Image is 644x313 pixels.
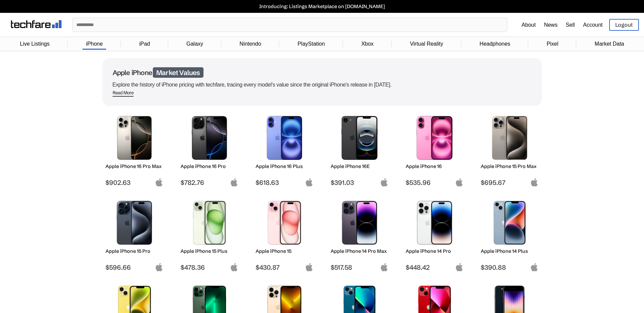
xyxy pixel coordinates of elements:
h2: Apple iPhone 15 [256,248,313,254]
a: Virtual Reality [407,38,447,50]
a: Xbox [358,38,377,50]
img: apple-logo [380,178,388,187]
span: Market Values [153,67,204,78]
img: iPhone 14 Pro [411,201,458,245]
img: iPhone 15 Pro Max [486,116,533,160]
a: iPhone 16 Pro Apple iPhone 16 Pro $782.76 apple-logo [177,113,242,187]
img: iPhone 16 [411,116,458,160]
div: Read More [113,90,134,96]
img: apple-logo [155,178,163,187]
h2: Apple iPhone 14 Plus [481,248,539,254]
img: apple-logo [305,263,313,271]
a: iPhone 14 Plus Apple iPhone 14 Plus $390.88 apple-logo [478,197,542,271]
img: iPhone 16 Plus [261,116,308,160]
h1: Apple iPhone [113,68,532,77]
h2: Apple iPhone 16 Pro Max [105,163,163,169]
span: $535.96 [406,178,463,187]
img: apple-logo [230,263,238,271]
span: $448.42 [406,263,463,271]
span: $390.88 [481,263,539,271]
img: apple-logo [305,178,313,187]
img: apple-logo [155,263,163,271]
img: apple-logo [230,178,238,187]
a: Account [583,22,603,28]
img: iPhone 15 [261,201,308,245]
a: iPhone 15 Plus Apple iPhone 15 Plus $478.36 apple-logo [177,197,242,271]
img: iPhone 14 Pro Max [336,201,383,245]
a: Nintendo [236,38,265,50]
h2: Apple iPhone 15 Plus [181,248,238,254]
span: $695.67 [481,178,539,187]
a: Galaxy [183,38,207,50]
span: $618.63 [256,178,313,187]
span: $478.36 [181,263,238,271]
a: Logout [609,19,639,31]
a: News [544,22,557,28]
span: $517.58 [331,263,388,271]
h2: Apple iPhone 14 Pro Max [331,248,388,254]
a: iPhone 14 Pro Apple iPhone 14 Pro $448.42 apple-logo [403,197,467,271]
span: $596.66 [105,263,163,271]
a: iPhone 14 Pro Max Apple iPhone 14 Pro Max $517.58 apple-logo [328,197,392,271]
a: PlayStation [294,38,328,50]
a: iPhone 16 Apple iPhone 16 $535.96 apple-logo [403,113,467,187]
img: iPhone 16E [336,116,383,160]
a: Market Data [591,38,627,50]
span: $902.63 [105,178,163,187]
a: iPhone 16 Plus Apple iPhone 16 Plus $618.63 apple-logo [253,113,317,187]
span: Read More [113,90,134,97]
img: techfare logo [11,20,62,28]
img: iPhone 14 Plus [486,201,533,245]
img: apple-logo [380,263,388,271]
a: Live Listings [17,38,53,50]
p: Explore the history of iPhone pricing with techfare, tracing every model's value since the origin... [113,80,532,90]
a: Introducing: Listings Marketplace on [DOMAIN_NAME] [3,3,641,9]
h2: Apple iPhone 16 [406,163,463,169]
h2: Apple iPhone 15 Pro Max [481,163,539,169]
a: Sell [566,22,575,28]
a: iPhone 15 Pro Max Apple iPhone 15 Pro Max $695.67 apple-logo [478,113,542,187]
img: apple-logo [530,178,539,187]
a: iPhone [82,38,106,50]
a: iPhone 16 Pro Max Apple iPhone 16 Pro Max $902.63 apple-logo [102,113,167,187]
span: $782.76 [181,178,238,187]
img: iPhone 15 Plus [186,201,233,245]
a: Headphones [476,38,514,50]
a: Pixel [543,38,562,50]
span: $391.03 [331,178,388,187]
h2: Apple iPhone 16 Plus [256,163,313,169]
span: $430.87 [256,263,313,271]
h2: Apple iPhone 16 Pro [181,163,238,169]
h2: Apple iPhone 14 Pro [406,248,463,254]
img: apple-logo [530,263,539,271]
h2: Apple iPhone 16E [331,163,388,169]
a: iPhone 16E Apple iPhone 16E $391.03 apple-logo [328,113,392,187]
a: iPhone 15 Pro Apple iPhone 15 Pro $596.66 apple-logo [102,197,167,271]
img: iPhone 15 Pro [111,201,158,245]
img: apple-logo [455,263,463,271]
h2: Apple iPhone 15 Pro [105,248,163,254]
a: iPad [136,38,153,50]
a: iPhone 15 Apple iPhone 15 $430.87 apple-logo [253,197,317,271]
img: iPhone 16 Pro [186,116,233,160]
a: About [522,22,536,28]
img: iPhone 16 Pro Max [111,116,158,160]
img: apple-logo [455,178,463,187]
